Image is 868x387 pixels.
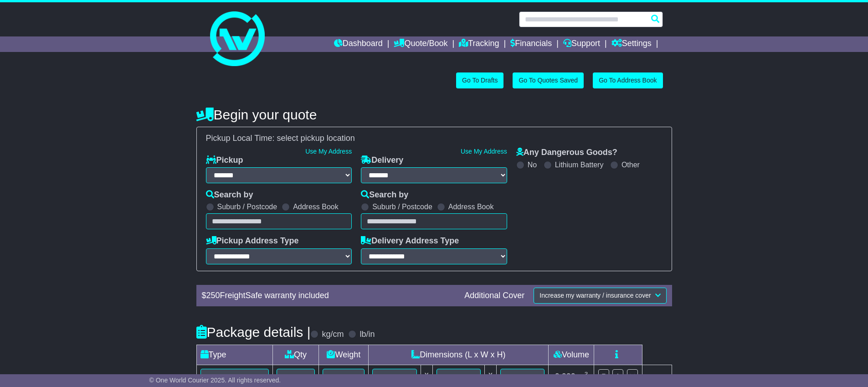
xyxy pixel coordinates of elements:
[534,288,666,304] button: Increase my warranty / insurance cover
[361,155,403,165] label: Delivery
[293,202,339,211] label: Address Book
[461,148,507,155] a: Use My Address
[510,36,552,52] a: Financials
[513,72,584,88] a: Go To Quotes Saved
[206,291,220,300] span: 250
[369,345,549,365] td: Dimensions (L x W x H)
[196,345,272,365] td: Type
[528,160,537,169] label: No
[319,345,369,365] td: Weight
[372,202,432,211] label: Suburb / Postcode
[361,190,408,200] label: Search by
[516,148,617,158] label: Any Dangerous Goods?
[197,291,460,301] div: $ FreightSafe warranty included
[360,330,375,340] label: lb/in
[217,202,277,211] label: Suburb / Postcode
[149,377,281,384] span: © One World Courier 2025. All rights reserved.
[563,36,600,52] a: Support
[578,372,588,381] span: m
[448,202,494,211] label: Address Book
[456,72,503,88] a: Go To Drafts
[460,291,529,301] div: Additional Cover
[206,155,243,165] label: Pickup
[206,190,253,200] label: Search by
[334,36,383,52] a: Dashboard
[621,160,640,169] label: Other
[277,134,355,143] span: select pickup location
[593,72,663,88] a: Go To Address Book
[555,372,575,381] span: 0.000
[305,148,352,155] a: Use My Address
[539,292,651,299] span: Increase my warranty / insurance cover
[361,236,459,246] label: Delivery Address Type
[196,325,311,340] h4: Package details |
[585,371,588,377] sup: 3
[201,134,667,144] div: Pickup Local Time:
[555,160,604,169] label: Lithium Battery
[394,36,447,52] a: Quote/Book
[549,345,594,365] td: Volume
[196,107,672,122] h4: Begin your quote
[459,36,499,52] a: Tracking
[206,236,299,246] label: Pickup Address Type
[611,36,652,52] a: Settings
[322,330,344,340] label: kg/cm
[272,345,319,365] td: Qty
